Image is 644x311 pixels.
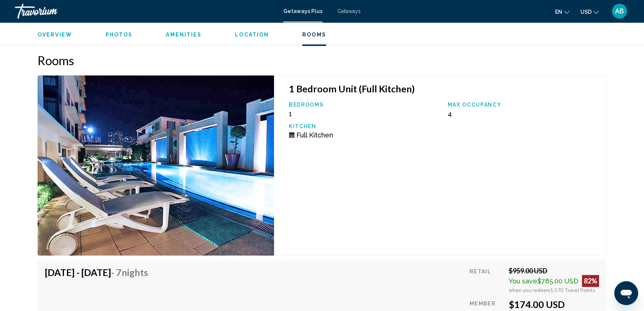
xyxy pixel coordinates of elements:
span: AB [615,7,624,15]
span: Photos [106,32,133,38]
span: Overview [38,32,72,38]
div: $174.00 USD [509,299,599,310]
button: Change currency [580,6,599,17]
span: Amenities [166,32,202,38]
button: Overview [38,31,72,38]
button: Rooms [302,31,326,38]
div: 82% [582,275,599,287]
span: You save [509,277,537,285]
a: Getaways [337,8,361,14]
p: Max Occupancy [447,102,599,108]
div: Retail [470,267,503,293]
button: Change language [555,6,569,17]
button: Location [235,31,269,38]
p: Kitchen [289,123,440,129]
span: en [555,9,562,15]
span: Location [235,32,269,38]
span: Full Kitchen [296,131,333,139]
span: $785.00 USD [537,277,578,285]
h3: 1 Bedroom Unit (Full Kitchen) [289,83,599,94]
h2: Rooms [38,53,606,68]
a: Getaways Plus [283,8,322,14]
span: when you redeem [509,287,550,293]
h4: [DATE] - [DATE] [45,267,148,278]
span: - 7 [111,267,148,278]
a: Travorium [15,4,276,19]
span: Rooms [302,32,326,38]
div: $959.00 USD [509,267,599,275]
span: 1,570 Travel Points [550,287,595,293]
span: Nights [122,267,148,278]
span: 1 [289,110,292,118]
iframe: Кнопка запуска окна обмена сообщениями [614,281,638,305]
button: Amenities [166,31,202,38]
img: 7773O01X.jpg [38,75,274,256]
p: Bedrooms [289,102,440,108]
span: USD [580,9,592,15]
button: User Menu [610,3,629,19]
button: Photos [106,31,133,38]
span: 4 [447,110,451,118]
